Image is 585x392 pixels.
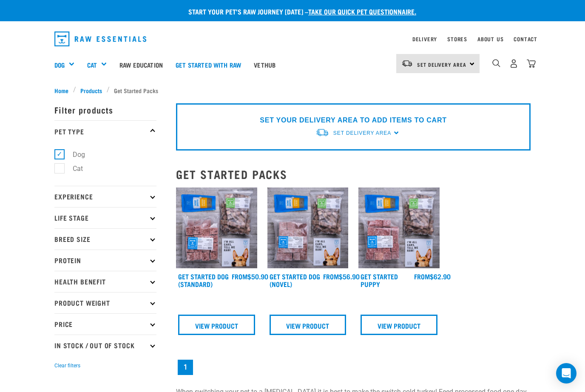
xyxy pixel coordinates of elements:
a: Page 1 [178,360,193,375]
p: Breed Size [54,228,156,250]
nav: pagination [176,358,531,377]
nav: dropdown navigation [48,28,537,50]
p: SET YOUR DELIVERY AREA TO ADD ITEMS TO CART [260,115,446,125]
a: Vethub [247,48,282,82]
a: Contact [514,37,537,40]
a: Raw Education [113,48,169,82]
a: Cat [87,60,97,70]
img: home-icon-1@2x.png [492,59,500,67]
span: FROM [414,274,430,278]
a: View Product [178,315,255,335]
img: NPS Puppy Update [358,187,440,269]
a: Products [76,86,107,95]
p: In Stock / Out Of Stock [54,335,156,356]
a: Delivery [412,37,437,40]
p: Price [54,313,156,335]
span: Products [80,86,102,95]
a: View Product [270,315,346,335]
span: Set Delivery Area [333,130,391,136]
img: van-moving.png [401,60,413,67]
nav: breadcrumbs [54,86,531,95]
img: NSP Dog Standard Update [176,187,257,269]
a: View Product [361,315,437,335]
label: Dog [59,149,88,160]
p: Experience [54,186,156,207]
a: Get Started Puppy [361,274,398,286]
span: FROM [323,274,339,278]
span: FROM [232,274,247,278]
div: $50.90 [232,273,268,280]
a: Stores [447,37,467,40]
a: Get started with Raw [169,48,247,82]
img: van-moving.png [315,128,329,137]
a: Get Started Dog (Novel) [270,274,320,286]
label: Cat [59,163,86,174]
div: Open Intercom Messenger [556,363,576,383]
p: Product Weight [54,292,156,313]
a: Dog [54,60,65,70]
img: home-icon@2x.png [527,59,536,68]
p: Life Stage [54,207,156,228]
div: $62.90 [414,273,451,280]
p: Health Benefit [54,271,156,292]
a: Get Started Dog (Standard) [178,274,229,286]
a: Home [54,86,73,95]
div: $56.90 [323,273,360,280]
p: Pet Type [54,120,156,142]
p: Filter products [54,99,156,120]
p: Protein [54,250,156,271]
img: user.png [509,59,518,68]
h2: Get Started Packs [176,168,531,181]
img: Raw Essentials Logo [54,31,146,46]
span: Set Delivery Area [417,63,466,66]
a: About Us [477,37,503,40]
a: take our quick pet questionnaire. [308,9,416,13]
img: NSP Dog Novel Update [267,187,349,269]
button: Clear filters [54,362,80,369]
span: Home [54,86,68,95]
